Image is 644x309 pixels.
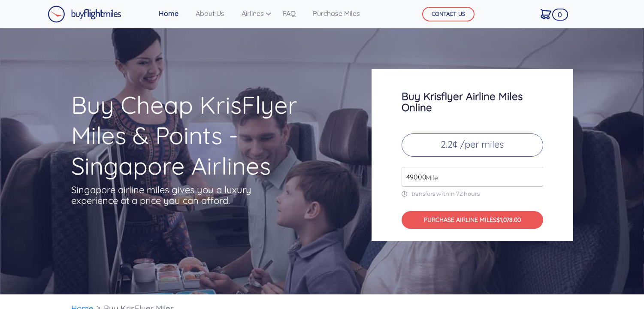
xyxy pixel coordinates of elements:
span: $1,078.00 [496,216,521,224]
a: Buy Flight Miles Logo [48,3,121,25]
a: Home [155,5,182,22]
button: CONTACT US [422,7,475,21]
a: FAQ [279,5,299,22]
a: Airlines [238,5,269,22]
span: 0 [552,9,568,21]
a: 0 [537,5,555,23]
img: Cart [541,9,551,19]
img: Buy Flight Miles Logo [48,6,121,23]
h3: Buy Krisflyer Airline Miles Online [402,91,543,113]
p: Singapore airline miles gives you a luxury experience at a price you can afford. [71,185,264,206]
a: About Us [192,5,228,22]
p: 2.2¢ /per miles [402,133,543,157]
p: transfers within 72 hours [402,190,543,197]
a: Purchase Miles [309,5,363,22]
button: PURCHASE AIRLINE MILES$1,078.00 [402,211,543,229]
h1: Buy Cheap KrisFlyer Miles & Points - Singapore Airlines [71,90,338,181]
span: Mile [421,173,438,183]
